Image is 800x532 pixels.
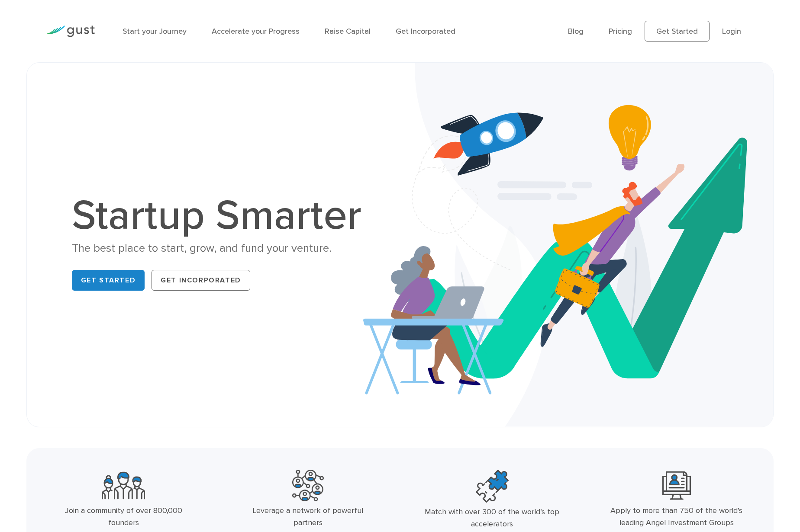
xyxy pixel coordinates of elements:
[46,26,95,37] img: Gust Logo
[123,27,187,36] a: Start your Journey
[476,470,509,503] img: Top Accelerators
[662,470,691,501] img: Leading Angel Investment
[722,27,741,36] a: Login
[609,27,632,36] a: Pricing
[645,21,710,42] a: Get Started
[568,27,584,36] a: Blog
[608,505,745,530] div: Apply to more than 750 of the world’s leading Angel Investment Groups
[396,27,455,36] a: Get Incorporated
[72,270,145,291] a: Get Started
[72,195,371,237] h1: Startup Smarter
[325,27,371,36] a: Raise Capital
[212,27,300,36] a: Accelerate your Progress
[363,63,773,427] img: Startup Smarter Hero
[72,241,371,256] div: The best place to start, grow, and fund your venture.
[102,470,145,501] img: Community Founders
[55,505,192,530] div: Join a community of over 800,000 founders
[292,470,324,501] img: Powerful Partners
[239,505,377,530] div: Leverage a network of powerful partners
[424,506,561,531] div: Match with over 300 of the world’s top accelerators
[152,270,250,291] a: Get Incorporated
